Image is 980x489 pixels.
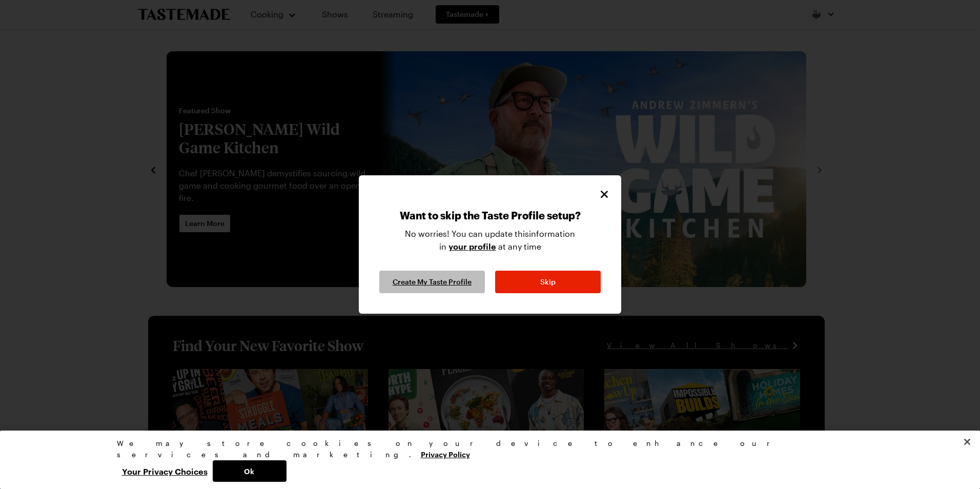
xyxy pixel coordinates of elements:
button: Skip Taste Profile [495,271,601,293]
button: Close [956,431,978,453]
span: Skip [540,277,556,287]
button: Close [598,188,611,201]
div: We may store cookies on your device to enhance our services and marketing. [117,438,855,460]
a: your profile [448,240,496,252]
button: Your Privacy Choices [117,460,213,482]
span: Create My Taste Profile [393,277,472,287]
p: Want to skip the Taste Profile setup? [400,209,581,228]
button: Continue Taste Profile [379,271,485,293]
p: No worries! You can update this information in at any time [405,228,575,260]
div: Privacy [117,438,855,482]
a: More information about your privacy, opens in a new tab [421,449,470,459]
button: Ok [213,460,287,482]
